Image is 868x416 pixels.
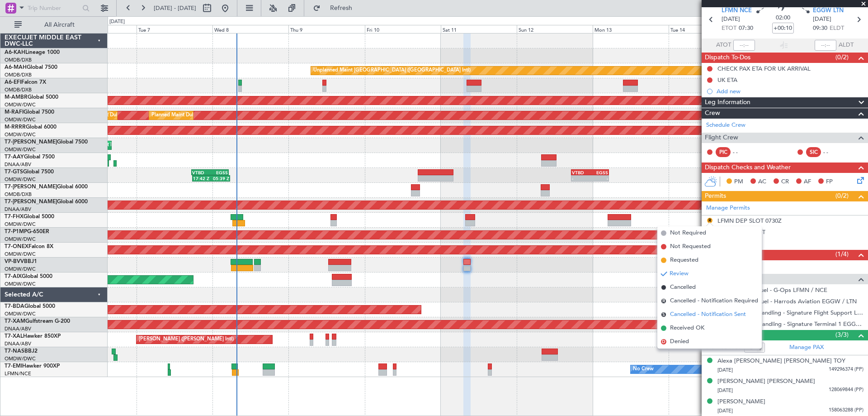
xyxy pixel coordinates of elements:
[5,229,27,234] span: T7-P1MP
[5,80,46,85] a: A6-EFIFalcon 7X
[5,304,55,309] a: T7-BDAGlobal 5000
[670,256,698,265] span: Requested
[717,65,811,72] div: CHECK PAX ETA FOR UK ARRIVAL
[716,41,731,50] span: ATOT
[670,229,706,238] span: Not Required
[5,214,24,220] span: T7-FHX
[5,57,32,63] a: OMDB/DXB
[717,357,845,366] div: Alexa [PERSON_NAME] [PERSON_NAME] TOY
[707,218,712,223] button: R
[5,184,57,190] span: T7-[PERSON_NAME]
[835,330,849,339] span: (3/3)
[5,236,36,243] a: OMDW/DWC
[717,320,863,328] a: EGGW / LTN - Handling - Signature Terminal 1 EGGW / LTN
[5,355,36,362] a: OMDW/DWC
[669,25,745,33] div: Tue 14
[835,191,849,201] span: (0/2)
[722,15,740,24] span: [DATE]
[5,319,70,324] a: T7-XAMGulfstream G-200
[706,204,750,213] a: Manage Permits
[322,5,360,11] span: Refresh
[717,240,863,248] div: Add new
[717,377,815,386] div: [PERSON_NAME] [PERSON_NAME]
[5,50,25,55] span: A6-KAH
[5,116,36,123] a: OMDW/DWC
[5,221,36,228] a: OMDW/DWC
[24,22,95,28] span: All Aircraft
[5,95,28,100] span: M-AMBR
[5,139,57,145] span: T7-[PERSON_NAME]
[5,65,57,70] a: A6-MAHGlobal 7500
[5,146,36,153] a: OMDW/DWC
[5,124,57,130] a: M-RRRRGlobal 6000
[717,309,863,316] a: LFMN / NCE - Handling - Signature Flight Support LFMN / NCE
[5,50,60,55] a: A6-KAHLineage 1000
[813,15,831,24] span: [DATE]
[716,147,731,157] div: PIC
[5,199,88,205] a: T7-[PERSON_NAME]Global 6000
[717,217,782,225] div: LFMN DEP SLOT 0730Z
[192,170,210,175] div: VTBD
[5,206,31,213] a: DNAA/ABV
[806,147,821,157] div: SIC
[670,310,746,319] span: Cancelled - Notification Sent
[5,281,36,287] a: OMDW/DWC
[5,340,31,347] a: DNAA/ABV
[717,397,765,406] div: [PERSON_NAME]
[5,101,36,108] a: OMDW/DWC
[722,6,752,15] span: LFMN NCE
[670,324,704,333] span: Received OK
[10,18,98,32] button: All Aircraft
[739,24,753,33] span: 07:30
[705,191,726,201] span: Permits
[210,170,228,175] div: EGSS
[781,177,789,186] span: CR
[789,343,824,352] a: Manage PAX
[212,25,288,33] div: Wed 8
[823,148,844,156] div: - -
[835,53,849,62] span: (0/2)
[829,366,863,373] span: 149296374 (PP)
[705,108,720,119] span: Crew
[593,25,669,33] div: Mon 13
[5,370,31,377] a: LFMN/NCE
[717,76,737,84] div: UK ETA
[5,72,32,78] a: OMDB/DXB
[5,214,54,220] a: T7-FHXGlobal 5000
[5,154,24,160] span: T7-AAY
[717,407,733,414] span: [DATE]
[5,86,32,93] a: OMDB/DXB
[5,363,22,369] span: T7-EMI
[5,274,22,279] span: T7-AIX
[5,199,57,205] span: T7-[PERSON_NAME]
[670,242,711,251] span: Not Requested
[813,24,827,33] span: 09:30
[5,311,36,317] a: OMDW/DWC
[5,184,88,190] a: T7-[PERSON_NAME]Global 6000
[5,80,21,85] span: A6-EFI
[829,406,863,414] span: 158063288 (PP)
[590,176,608,181] div: -
[5,274,52,279] a: T7-AIXGlobal 5000
[5,176,36,183] a: OMDW/DWC
[5,65,27,70] span: A6-MAH
[441,25,517,33] div: Sat 11
[722,24,736,33] span: ETOT
[717,367,733,373] span: [DATE]
[139,333,234,346] div: [PERSON_NAME] ([PERSON_NAME] Intl)
[309,1,363,15] button: Refresh
[5,169,54,175] a: T7-GTSGlobal 7500
[758,177,766,186] span: AC
[705,97,750,108] span: Leg Information
[5,110,24,115] span: M-RAFI
[706,121,745,130] a: Schedule Crew
[5,266,36,273] a: OMDW/DWC
[670,269,689,278] span: Review
[633,363,654,376] div: No Crew
[5,131,36,138] a: OMDW/DWC
[517,25,593,33] div: Sun 12
[5,154,55,160] a: T7-AAYGlobal 7500
[193,176,211,181] div: 17:42 Z
[288,25,364,33] div: Thu 9
[717,387,733,394] span: [DATE]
